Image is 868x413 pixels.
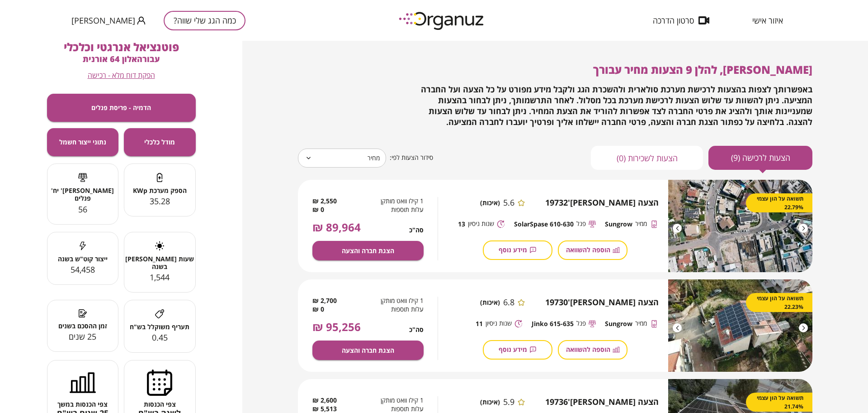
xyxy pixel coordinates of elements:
[164,11,245,30] button: כמה הגג שלי שווה?
[47,322,118,330] span: זמן ההסכם בשנים
[69,331,96,342] span: 25 שנים
[124,187,195,194] span: הספק מערכת KWp
[755,194,803,211] span: תשואה על הון עצמי 22.79%
[351,206,424,214] span: עלות תוספות
[605,320,632,327] span: Sungrow
[83,53,160,64] span: עבור האלון 64 אורנית
[545,198,659,208] span: הצעה [PERSON_NAME]' 19732
[312,297,337,305] span: 2,700 ₪
[312,206,324,214] span: 0 ₪
[483,340,552,360] button: מידע נוסף
[752,16,783,25] span: איזור אישי
[576,319,586,328] span: פנל
[566,246,610,254] span: הוספה להשוואה
[47,128,119,156] button: נתוני ייצור חשמל
[480,298,500,306] span: (איכות)
[312,321,361,333] span: 95,256 ₪
[668,279,812,372] img: image
[668,180,812,272] img: image
[78,204,87,215] span: 56
[409,226,424,234] span: סה"כ
[755,394,803,411] span: תשואה על הון עצמי 21.74%
[152,332,168,343] span: 0.45
[342,346,394,354] span: הצגת חברה והצעה
[458,220,465,228] span: 13
[47,255,118,263] span: ייצור קוט"ש בשנה
[532,320,574,327] span: Jinko 615-635
[351,396,424,405] span: 1 קילו וואט מותקן
[88,71,155,80] button: הפקת דוח מלא - רכישה
[653,16,694,25] span: סרטון הדרכה
[124,255,195,271] span: שעות [PERSON_NAME] בשנה
[59,138,106,146] span: נתוני ייצור חשמל
[476,320,483,327] span: 11
[468,220,494,228] span: שנות ניסיון
[545,397,659,407] span: הצעה [PERSON_NAME]' 19736
[499,346,527,353] span: מידע נוסף
[390,154,433,162] span: סידור הצעות לפי:
[566,346,610,353] span: הוספה להשוואה
[144,138,175,146] span: מודל כלכלי
[708,146,812,170] button: הצעות לרכישה (9)
[558,340,627,360] button: הוספה להשוואה
[480,199,500,206] span: (איכות)
[312,341,424,360] button: הצגת חברה והצעה
[312,221,361,234] span: 89,964 ₪
[351,197,424,206] span: 1 קילו וואט מותקן
[593,62,812,77] span: [PERSON_NAME], להלן 9 הצעות מחיר עבורך
[486,319,512,328] span: שנות ניסיון
[503,298,514,307] span: 6.8
[503,397,514,407] span: 5.9
[392,8,492,33] img: logo
[47,400,118,408] span: צפי הכנסות במשך
[150,272,170,283] span: 1,544
[639,16,723,25] button: סרטון הדרכה
[71,16,135,25] span: [PERSON_NAME]
[47,94,196,122] button: הדמיה - פריסת פנלים
[71,264,95,275] span: 54,458
[312,197,337,206] span: 2,550 ₪
[71,15,146,26] button: [PERSON_NAME]
[635,319,647,328] span: ממיר
[342,247,394,255] span: הצגת חברה והצעה
[499,246,527,254] span: מידע נוסף
[124,323,195,331] span: תעריף משוקלל בש"ח
[545,298,659,307] span: הצעה [PERSON_NAME]' 19730
[409,326,424,333] span: סה"כ
[124,400,195,408] span: צפי הכנסות
[312,305,324,314] span: 0 ₪
[480,398,500,406] span: (איכות)
[755,294,803,311] span: תשואה על הון עצמי 22.23%
[503,198,514,208] span: 5.6
[421,84,812,127] span: באפשרותך לצפות בהצעות לרכישת מערכת סולארית ולהשכרת הגג ולקבל מידע מפורט על כל הצעה ועל החברה המצי...
[351,297,424,305] span: 1 קילו וואט מותקן
[150,196,170,206] span: 35.28
[312,396,337,405] span: 2,600 ₪
[635,220,647,228] span: ממיר
[483,240,552,260] button: מידע נוסף
[124,128,196,156] button: מודל כלכלי
[739,16,797,25] button: איזור אישי
[591,146,703,170] button: הצעות לשכירות (0)
[605,220,632,228] span: Sungrow
[312,241,424,260] button: הצגת חברה והצעה
[298,145,386,171] div: מחיר
[47,187,118,202] span: [PERSON_NAME]' יח' פנלים
[351,305,424,314] span: עלות תוספות
[514,220,574,228] span: SolarSpase 610-630
[64,39,179,54] span: פוטנציאל אנרגטי וכלכלי
[558,240,627,260] button: הוספה להשוואה
[91,104,151,111] span: הדמיה - פריסת פנלים
[576,220,586,228] span: פנל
